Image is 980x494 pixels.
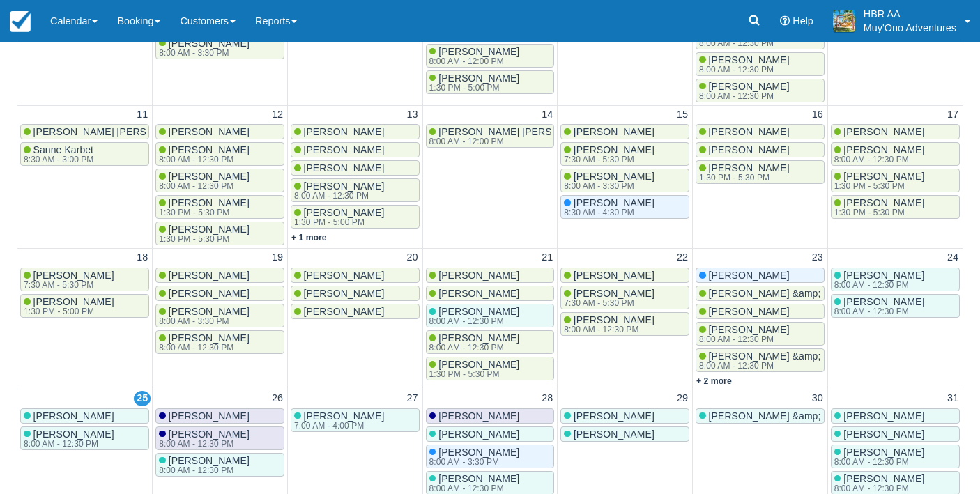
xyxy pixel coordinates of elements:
[404,250,421,265] a: 20
[793,15,813,26] span: Help
[134,391,151,406] a: 25
[709,144,790,155] span: [PERSON_NAME]
[169,429,250,440] span: [PERSON_NAME]
[438,288,519,299] span: [PERSON_NAME]
[24,281,112,289] div: 7:30 AM - 5:30 PM
[24,440,112,448] div: 8:00 AM - 12:30 PM
[834,281,922,289] div: 8:00 AM - 12:30 PM
[429,84,517,92] div: 1:30 PM - 5:00 PM
[426,268,555,283] a: [PERSON_NAME]
[426,70,555,94] a: [PERSON_NAME]1:30 PM - 5:00 PM
[159,317,247,325] div: 8:00 AM - 3:30 PM
[696,322,825,346] a: [PERSON_NAME]8:00 AM - 12:30 PM
[426,357,555,380] a: [PERSON_NAME]1:30 PM - 5:30 PM
[429,370,517,378] div: 1:30 PM - 5:30 PM
[709,81,790,92] span: [PERSON_NAME]
[426,124,555,148] a: [PERSON_NAME] [PERSON_NAME]8:00 AM - 12:00 PM
[159,49,247,57] div: 8:00 AM - 3:30 PM
[438,447,519,458] span: [PERSON_NAME]
[834,155,922,164] div: 8:00 AM - 12:30 PM
[709,270,790,281] span: [PERSON_NAME]
[24,307,112,316] div: 1:30 PM - 5:00 PM
[831,142,960,166] a: [PERSON_NAME]8:00 AM - 12:30 PM
[155,453,284,477] a: [PERSON_NAME]8:00 AM - 12:30 PM
[438,429,519,440] span: [PERSON_NAME]
[304,180,385,192] span: [PERSON_NAME]
[564,155,652,164] div: 7:30 AM - 5:30 PM
[20,142,149,166] a: Sanne Karbet8:30 AM - 3:00 PM
[696,286,825,301] a: [PERSON_NAME] &amp; [PERSON_NAME]
[155,169,284,192] a: [PERSON_NAME]8:00 AM - 12:30 PM
[269,250,286,265] a: 19
[429,344,517,352] div: 8:00 AM - 12:30 PM
[709,306,790,317] span: [PERSON_NAME]
[20,294,149,318] a: [PERSON_NAME]1:30 PM - 5:00 PM
[699,65,787,74] div: 8:00 AM - 12:30 PM
[134,250,151,265] a: 18
[843,171,924,182] span: [PERSON_NAME]
[843,429,924,440] span: [PERSON_NAME]
[438,410,519,422] span: [PERSON_NAME]
[699,362,901,370] div: 8:00 AM - 12:30 PM
[560,426,689,442] a: [PERSON_NAME]
[843,296,924,307] span: [PERSON_NAME]
[831,124,960,139] a: [PERSON_NAME]
[155,36,284,59] a: [PERSON_NAME]8:00 AM - 3:30 PM
[564,208,652,217] div: 8:30 AM - 4:30 PM
[944,250,961,265] a: 24
[560,286,689,309] a: [PERSON_NAME]7:30 AM - 5:30 PM
[304,288,385,299] span: [PERSON_NAME]
[429,484,517,493] div: 8:00 AM - 12:30 PM
[24,155,93,164] div: 8:30 AM - 3:00 PM
[169,126,250,137] span: [PERSON_NAME]
[696,268,825,283] a: [PERSON_NAME]
[438,46,519,57] span: [PERSON_NAME]
[426,445,555,468] a: [PERSON_NAME]8:00 AM - 3:30 PM
[304,126,385,137] span: [PERSON_NAME]
[426,426,555,442] a: [PERSON_NAME]
[291,408,420,432] a: [PERSON_NAME]7:00 AM - 4:00 PM
[831,445,960,468] a: [PERSON_NAME]8:00 AM - 12:30 PM
[155,222,284,245] a: [PERSON_NAME]1:30 PM - 5:30 PM
[20,408,149,424] a: [PERSON_NAME]
[291,286,420,301] a: [PERSON_NAME]
[159,466,247,474] div: 8:00 AM - 12:30 PM
[864,7,956,21] p: HBR AA
[944,107,961,123] a: 17
[560,268,689,283] a: [PERSON_NAME]
[404,107,421,123] a: 13
[33,144,93,155] span: Sanne Karbet
[674,107,691,123] a: 15
[843,410,924,422] span: [PERSON_NAME]
[809,391,826,406] a: 30
[155,426,284,450] a: [PERSON_NAME]8:00 AM - 12:30 PM
[169,332,250,344] span: [PERSON_NAME]
[294,192,382,200] div: 8:00 AM - 12:30 PM
[843,447,924,458] span: [PERSON_NAME]
[709,126,790,137] span: [PERSON_NAME]
[709,288,905,299] span: [PERSON_NAME] &amp; [PERSON_NAME]
[438,270,519,281] span: [PERSON_NAME]
[426,286,555,301] a: [PERSON_NAME]
[10,11,31,32] img: checkfront-main-nav-mini-logo.png
[269,391,286,406] a: 26
[291,160,420,176] a: [PERSON_NAME]
[831,169,960,192] a: [PERSON_NAME]1:30 PM - 5:30 PM
[574,314,654,325] span: [PERSON_NAME]
[438,473,519,484] span: [PERSON_NAME]
[539,107,556,123] a: 14
[269,107,286,123] a: 12
[294,422,382,430] div: 7:00 AM - 4:00 PM
[843,270,924,281] span: [PERSON_NAME]
[831,268,960,291] a: [PERSON_NAME]8:00 AM - 12:30 PM
[696,52,825,76] a: [PERSON_NAME]8:00 AM - 12:30 PM
[438,359,519,370] span: [PERSON_NAME]
[291,304,420,319] a: [PERSON_NAME]
[574,126,654,137] span: [PERSON_NAME]
[699,39,787,47] div: 8:00 AM - 12:30 PM
[134,107,151,123] a: 11
[834,208,922,217] div: 1:30 PM - 5:30 PM
[304,306,385,317] span: [PERSON_NAME]
[574,144,654,155] span: [PERSON_NAME]
[155,268,284,283] a: [PERSON_NAME]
